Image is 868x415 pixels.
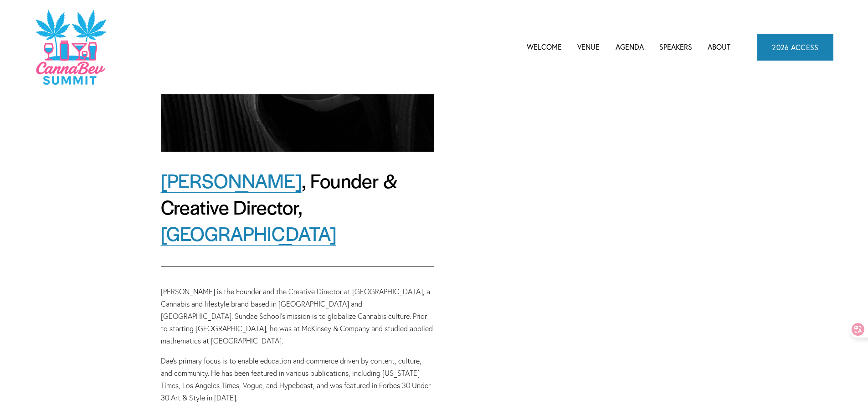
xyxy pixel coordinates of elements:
[527,40,562,54] a: Welcome
[577,40,600,54] a: Venue
[659,40,692,54] a: Speakers
[161,167,302,194] a: [PERSON_NAME]
[161,286,434,348] p: [PERSON_NAME] is the Founder and the Creative Director at [GEOGRAPHIC_DATA], a Cannabis and lifes...
[161,355,434,405] p: Dae's primary focus is to enable education and commerce driven by content, culture, and community...
[161,220,336,246] a: [GEOGRAPHIC_DATA]
[35,9,106,86] img: CannaDataCon
[161,167,434,247] h2: , Founder & Creative Director,
[616,40,644,54] a: folder dropdown
[616,41,644,53] span: Agenda
[757,34,833,60] a: 2026 ACCESS
[708,40,730,54] a: About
